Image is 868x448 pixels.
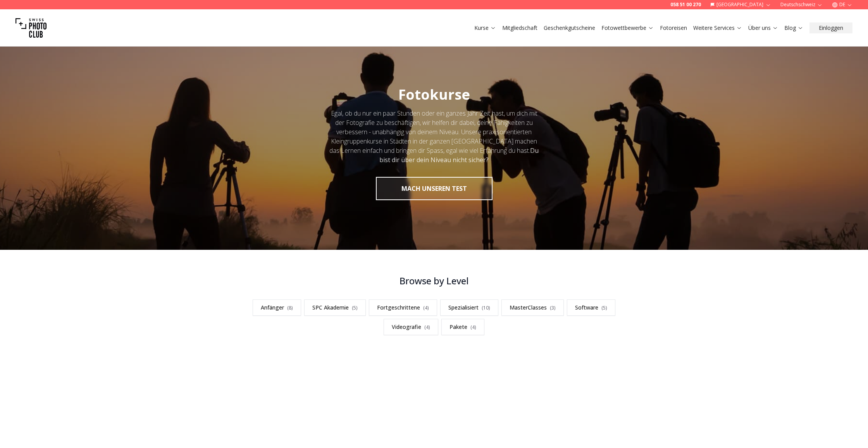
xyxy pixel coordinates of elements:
a: MasterClasses(3) [501,299,564,316]
a: Geschenkgutscheine [544,24,595,32]
span: ( 5 ) [352,304,358,311]
a: Mitgliedschaft [502,24,537,32]
button: Kurse [471,22,499,33]
a: Pakete(4) [441,319,484,335]
span: ( 3 ) [550,304,556,311]
span: ( 8 ) [287,304,293,311]
span: ( 4 ) [423,304,429,311]
a: Weitere Services [693,24,742,32]
a: Über uns [748,24,778,32]
a: Fotowettbewerbe [601,24,654,32]
button: Einloggen [809,22,852,33]
button: Fotoreisen [657,22,690,33]
span: ( 5 ) [601,304,607,311]
button: Geschenkgutscheine [541,22,598,33]
button: Blog [781,22,806,33]
button: MACH UNSEREN TEST [376,177,493,200]
span: ( 10 ) [482,304,490,311]
img: Swiss photo club [15,12,46,43]
span: ( 4 ) [470,324,476,330]
button: Weitere Services [690,22,745,33]
button: Mitgliedschaft [499,22,541,33]
a: Videografie(4) [384,319,438,335]
a: Spezialisiert(10) [440,299,498,316]
div: Egal, ob du nur ein paar Stunden oder ein ganzes Jahr Zeit hast, um dich mit der Fotografie zu be... [329,109,539,164]
a: SPC Akademie(5) [304,299,366,316]
span: Fotokurse [398,85,470,104]
a: Blog [784,24,803,32]
button: Über uns [745,22,781,33]
a: Software(5) [567,299,615,316]
a: Anfänger(8) [253,299,301,316]
button: Fotowettbewerbe [598,22,657,33]
a: Kurse [474,24,496,32]
a: 058 51 00 270 [670,2,701,8]
h3: Browse by Level [242,275,626,287]
a: Fortgeschrittene(4) [369,299,437,316]
a: Fotoreisen [660,24,687,32]
span: ( 4 ) [424,324,430,330]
